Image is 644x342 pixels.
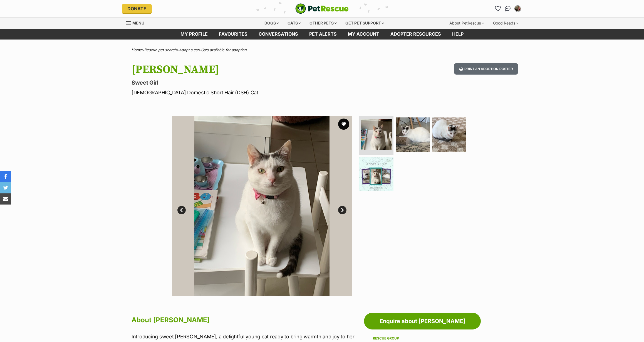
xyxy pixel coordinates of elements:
[396,117,430,152] img: Photo of Chloe
[132,314,361,326] h2: About [PERSON_NAME]
[304,29,342,40] a: Pet alerts
[306,18,341,29] div: Other pets
[284,18,305,29] div: Cats
[213,29,253,40] a: Favourites
[342,29,385,40] a: My account
[172,116,352,296] img: Photo of Chloe
[144,48,177,52] a: Rescue pet search
[493,4,522,13] ul: Account quick links
[295,3,349,14] a: PetRescue
[132,48,142,52] a: Home
[503,4,512,13] a: Conversations
[132,21,144,25] span: Menu
[201,48,247,52] a: Cats available for adoption
[118,48,526,52] div: > > >
[338,206,346,214] a: Next
[132,63,367,76] h1: [PERSON_NAME]
[445,18,488,29] div: About PetRescue
[126,18,148,28] a: Menu
[179,48,199,52] a: Adopt a cat
[338,119,349,130] button: favourite
[295,3,349,14] img: logo-cat-932fe2b9b8326f06289b0f2fb663e598f794de774fb13d1741a6617ecf9a85b4.svg
[341,18,388,29] div: Get pet support
[489,18,522,29] div: Good Reads
[359,157,393,191] img: Photo of Chloe
[373,336,472,341] div: Rescue group
[253,29,304,40] a: conversations
[515,6,521,11] img: Lisa Coutts profile pic
[385,29,447,40] a: Adopter resources
[364,313,481,329] a: Enquire about [PERSON_NAME]
[175,29,213,40] a: My profile
[454,63,518,75] button: Print an adoption poster
[493,4,502,13] a: Favourites
[447,29,469,40] a: Help
[122,4,152,13] a: Donate
[177,206,186,214] a: Prev
[132,89,367,96] p: [DEMOGRAPHIC_DATA] Domestic Short Hair (DSH) Cat
[261,18,283,29] div: Dogs
[361,119,392,150] img: Photo of Chloe
[432,117,466,152] img: Photo of Chloe
[132,79,367,87] p: Sweet Girl
[513,4,522,13] button: My account
[505,6,511,11] img: chat-41dd97257d64d25036548639549fe6c8038ab92f7586957e7f3b1b290dea8141.svg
